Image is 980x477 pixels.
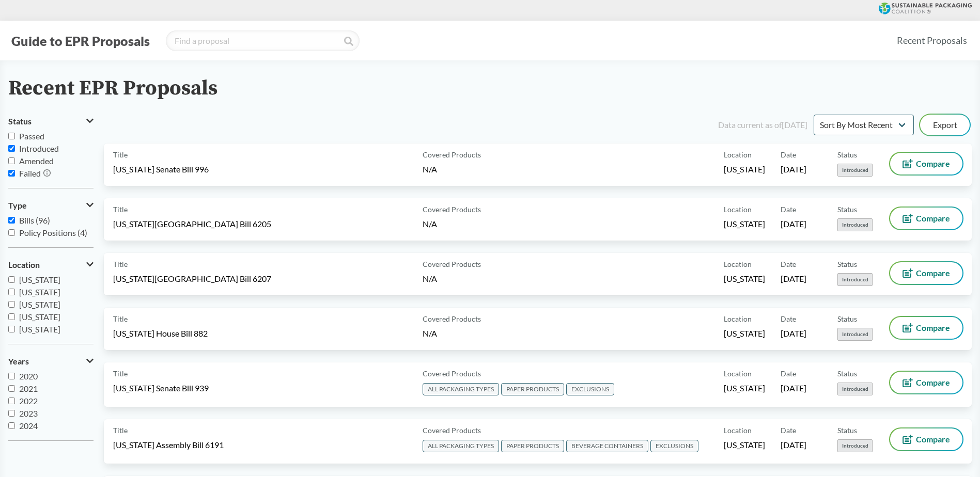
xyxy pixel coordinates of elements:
span: Location [724,425,752,436]
span: Introduced [837,273,873,286]
span: Title [113,425,128,436]
input: Passed [8,133,15,139]
input: [US_STATE] [8,301,15,308]
span: Failed [19,168,41,178]
span: Bills (96) [19,215,50,225]
span: [DATE] [781,328,806,339]
button: Compare [890,317,962,339]
span: [DATE] [781,439,806,451]
span: 2021 [19,384,38,393]
span: [US_STATE] Senate Bill 939 [113,383,209,394]
span: 2023 [19,408,38,418]
button: Compare [890,208,962,229]
input: Introduced [8,145,15,152]
span: N/A [423,164,437,174]
span: Type [8,201,27,210]
span: [US_STATE] [19,312,60,322]
span: Compare [916,269,950,277]
span: Date [781,425,796,436]
span: Date [781,313,796,324]
span: Covered Products [423,259,481,269]
span: Introduced [837,383,873,395]
span: 2022 [19,396,38,406]
span: N/A [423,328,437,338]
span: Years [8,357,29,366]
span: [DATE] [781,218,806,230]
span: Passed [19,131,44,141]
input: Bills (96) [8,217,15,224]
span: [US_STATE][GEOGRAPHIC_DATA] Bill 6207 [113,273,271,284]
span: Introduced [837,218,873,231]
span: Amended [19,156,54,166]
input: [US_STATE] [8,289,15,295]
span: Covered Products [423,313,481,324]
span: Location [8,260,40,269]
span: Introduced [19,144,59,153]
span: Date [781,368,796,379]
input: 2023 [8,410,15,417]
span: [US_STATE][GEOGRAPHIC_DATA] Bill 6205 [113,218,271,230]
button: Years [8,353,94,370]
button: Type [8,197,94,214]
span: [US_STATE] [19,299,60,309]
span: [US_STATE] [724,273,765,284]
span: Compare [916,378,950,387]
span: Compare [916,435,950,443]
span: Title [113,313,128,324]
span: Location [724,204,752,215]
span: BEVERAGE CONTAINERS [566,440,648,452]
span: Date [781,204,796,215]
span: Location [724,313,752,324]
span: [DATE] [781,164,806,175]
input: Failed [8,170,15,177]
span: Location [724,368,752,379]
button: Compare [890,372,962,393]
div: Data current as of [DATE] [718,119,807,131]
span: Title [113,204,128,215]
span: [DATE] [781,383,806,394]
span: Covered Products [423,425,481,436]
span: [US_STATE] [724,218,765,230]
span: EXCLUSIONS [566,383,614,395]
button: Compare [890,262,962,284]
span: [US_STATE] [19,275,60,284]
span: Covered Products [423,149,481,160]
button: Guide to EPR Proposals [8,33,153,49]
span: Covered Products [423,368,481,379]
span: [US_STATE] [19,287,60,297]
span: [US_STATE] Assembly Bill 6191 [113,439,224,451]
button: Export [920,115,970,135]
span: Location [724,149,752,160]
span: PAPER PRODUCTS [501,383,564,395]
span: Compare [916,160,950,168]
span: ALL PACKAGING TYPES [423,383,499,395]
span: Policy Positions (4) [19,228,87,237]
button: Location [8,256,94,274]
span: Title [113,368,128,379]
span: Status [837,259,857,269]
span: [US_STATE] House Bill 882 [113,328,208,339]
h2: Recent EPR Proposals [8,77,217,100]
input: 2021 [8,385,15,392]
span: Compare [916,324,950,332]
input: Amended [8,157,15,164]
button: Status [8,113,94,130]
a: Recent Proposals [892,29,972,52]
span: [US_STATE] [724,164,765,175]
span: N/A [423,274,437,283]
span: Introduced [837,328,873,341]
span: Status [837,368,857,379]
span: Date [781,259,796,269]
input: [US_STATE] [8,313,15,320]
span: [US_STATE] [724,439,765,451]
span: 2024 [19,421,38,431]
span: N/A [423,219,437,229]
span: Date [781,149,796,160]
span: Introduced [837,439,873,452]
input: [US_STATE] [8,326,15,332]
input: Policy Positions (4) [8,229,15,236]
span: Introduced [837,164,873,177]
span: Status [837,425,857,436]
span: [DATE] [781,273,806,284]
span: Status [837,313,857,324]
